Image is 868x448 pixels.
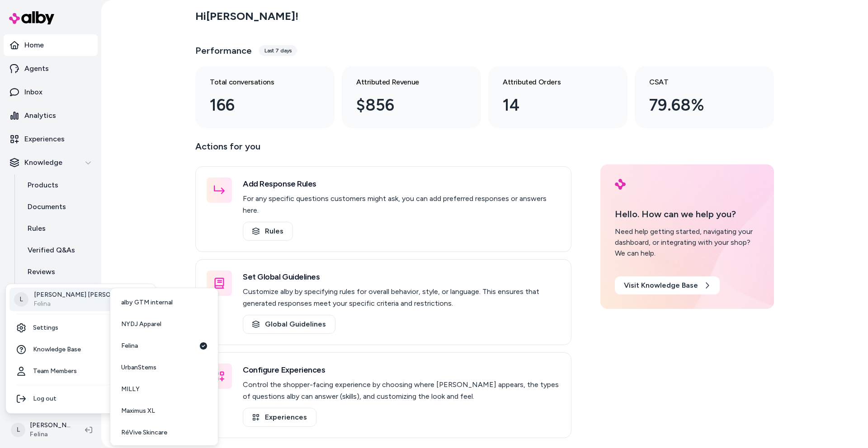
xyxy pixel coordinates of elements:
span: NYDJ Apparel [121,320,161,329]
p: [PERSON_NAME] [PERSON_NAME] [34,290,140,299]
a: Team Members [9,360,152,382]
span: Felina [121,341,138,350]
p: Felina [34,299,140,308]
span: MILLY [121,385,140,394]
span: Knowledge Base [33,345,81,354]
span: alby GTM internal [121,298,173,307]
a: Settings [9,317,152,339]
span: L [14,292,28,307]
span: RéVive Skincare [121,428,167,437]
div: Log out [9,388,152,410]
span: UrbanStems [121,363,156,372]
span: Maximus XL [121,406,155,415]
